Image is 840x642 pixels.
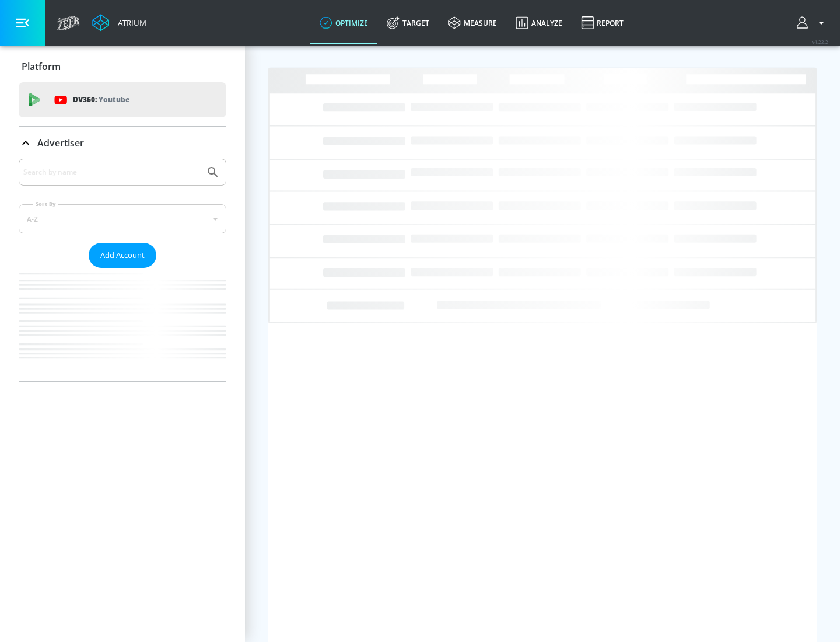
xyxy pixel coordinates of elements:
div: Advertiser [19,127,226,159]
div: DV360: Youtube [19,82,226,117]
input: Search by name [23,165,200,180]
p: DV360: [73,93,129,106]
a: Atrium [92,14,146,32]
p: Youtube [99,93,129,106]
div: A-Z [19,204,226,233]
a: optimize [310,2,377,44]
span: Add Account [100,249,145,262]
nav: list of Advertiser [19,268,226,381]
span: v 4.22.2 [812,39,828,45]
a: Analyze [506,2,572,44]
label: Sort By [33,200,58,208]
a: Report [572,2,633,44]
p: Platform [22,60,61,73]
button: Add Account [89,243,156,268]
a: Target [377,2,439,44]
div: Advertiser [19,159,226,381]
div: Platform [19,50,226,83]
p: Advertiser [37,137,84,149]
div: Atrium [113,18,146,28]
a: measure [439,2,506,44]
